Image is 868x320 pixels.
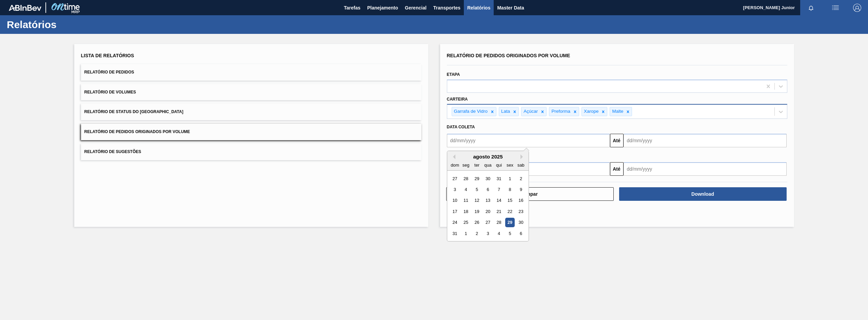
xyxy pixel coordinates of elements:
h1: Relatórios [7,21,127,28]
div: Garrafa de Vidro [452,107,489,116]
div: Choose quarta-feira, 30 de julho de 2025 [483,174,492,183]
input: dd/mm/yyyy [624,134,787,147]
div: Choose sexta-feira, 8 de agosto de 2025 [505,185,514,194]
div: Choose segunda-feira, 18 de agosto de 2025 [461,207,470,216]
button: Download [619,187,787,201]
div: Choose sexta-feira, 22 de agosto de 2025 [505,207,514,216]
div: Choose segunda-feira, 4 de agosto de 2025 [461,185,470,194]
div: Choose domingo, 27 de julho de 2025 [450,174,459,183]
div: Choose quinta-feira, 14 de agosto de 2025 [494,196,503,205]
img: userActions [831,4,840,12]
button: Relatório de Status do [GEOGRAPHIC_DATA] [81,104,421,120]
span: Relatório de Pedidos [84,70,134,74]
div: dom [450,161,459,170]
span: Planejamento [367,4,398,12]
span: Relatório de Sugestões [84,149,141,154]
div: seg [461,161,470,170]
div: Choose quinta-feira, 4 de setembro de 2025 [494,229,503,238]
div: qui [494,161,503,170]
div: Choose quarta-feira, 20 de agosto de 2025 [483,207,492,216]
div: Choose terça-feira, 29 de julho de 2025 [472,174,481,183]
div: Choose sexta-feira, 1 de agosto de 2025 [505,174,514,183]
span: Relatório de Status do [GEOGRAPHIC_DATA] [84,109,183,114]
div: Choose sábado, 30 de agosto de 2025 [516,218,525,227]
div: Choose quarta-feira, 27 de agosto de 2025 [483,218,492,227]
div: sex [505,161,514,170]
div: Choose quinta-feira, 21 de agosto de 2025 [494,207,503,216]
span: Relatório de Volumes [84,90,136,94]
div: Choose terça-feira, 5 de agosto de 2025 [472,185,481,194]
label: Carteira [447,97,468,102]
div: Choose sábado, 16 de agosto de 2025 [516,196,525,205]
div: ter [472,161,481,170]
div: Choose segunda-feira, 28 de julho de 2025 [461,174,470,183]
input: dd/mm/yyyy [447,134,610,147]
button: Relatório de Sugestões [81,144,421,160]
div: Choose domingo, 10 de agosto de 2025 [450,196,459,205]
div: Choose sábado, 9 de agosto de 2025 [516,185,525,194]
div: agosto 2025 [447,154,529,159]
span: Master Data [497,4,524,12]
div: Lata [499,107,511,116]
button: Previous Month [451,154,455,159]
div: Choose domingo, 31 de agosto de 2025 [450,229,459,238]
button: Relatório de Pedidos [81,64,421,81]
div: sab [516,161,525,170]
div: Choose sexta-feira, 5 de setembro de 2025 [505,229,514,238]
div: Preforma [549,107,571,116]
div: Choose terça-feira, 12 de agosto de 2025 [472,196,481,205]
div: Choose quarta-feira, 3 de setembro de 2025 [483,229,492,238]
div: Choose segunda-feira, 25 de agosto de 2025 [461,218,470,227]
div: Choose segunda-feira, 1 de setembro de 2025 [461,229,470,238]
img: TNhmsLtSVTkK8tSr43FrP2fwEKptu5GPRR3wAAAABJRU5ErkJggg== [9,5,41,11]
button: Limpar [446,187,614,201]
span: Tarefas [344,4,360,12]
label: Etapa [447,72,460,77]
div: Choose terça-feira, 26 de agosto de 2025 [472,218,481,227]
span: Relatórios [467,4,490,12]
div: Choose quinta-feira, 28 de agosto de 2025 [494,218,503,227]
div: Xarope [582,107,600,116]
div: Choose terça-feira, 19 de agosto de 2025 [472,207,481,216]
div: Choose quinta-feira, 31 de julho de 2025 [494,174,503,183]
span: Gerencial [405,4,427,12]
div: Açúcar [521,107,539,116]
div: Choose sexta-feira, 15 de agosto de 2025 [505,196,514,205]
button: Relatório de Volumes [81,84,421,101]
div: Choose quarta-feira, 13 de agosto de 2025 [483,196,492,205]
div: Choose sábado, 2 de agosto de 2025 [516,174,525,183]
span: Data coleta [447,125,475,129]
div: Choose terça-feira, 2 de setembro de 2025 [472,229,481,238]
div: Choose domingo, 24 de agosto de 2025 [450,218,459,227]
div: Choose quarta-feira, 6 de agosto de 2025 [483,185,492,194]
button: Até [610,162,624,176]
input: dd/mm/yyyy [624,162,787,176]
span: Transportes [433,4,460,12]
button: Notificações [800,3,822,13]
span: Relatório de Pedidos Originados por Volume [84,129,190,134]
button: Next Month [520,154,525,159]
button: Relatório de Pedidos Originados por Volume [81,124,421,140]
span: Lista de Relatórios [81,53,134,58]
div: Choose domingo, 17 de agosto de 2025 [450,207,459,216]
div: month 2025-08 [449,173,526,239]
div: Malte [610,107,624,116]
div: Choose quinta-feira, 7 de agosto de 2025 [494,185,503,194]
div: Choose sexta-feira, 29 de agosto de 2025 [505,218,514,227]
img: Logout [853,4,861,12]
div: Choose sábado, 23 de agosto de 2025 [516,207,525,216]
button: Até [610,134,624,147]
div: Choose domingo, 3 de agosto de 2025 [450,185,459,194]
div: qua [483,161,492,170]
span: Relatório de Pedidos Originados por Volume [447,53,570,58]
div: Choose sábado, 6 de setembro de 2025 [516,229,525,238]
div: Choose segunda-feira, 11 de agosto de 2025 [461,196,470,205]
